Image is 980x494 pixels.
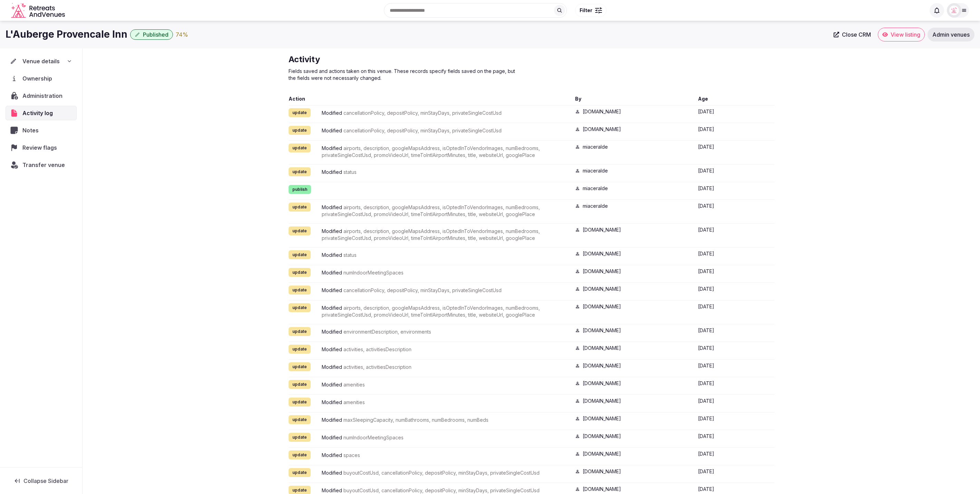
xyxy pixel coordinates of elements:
span: Transfer venue [22,161,65,169]
a: Activity log [6,106,77,120]
span: Activity log [22,109,56,117]
img: miaceralde [949,6,959,15]
button: Collapse Sidebar [6,473,77,488]
a: Admin venues [928,28,974,41]
span: Administration [22,92,65,100]
button: Transfer venue [6,158,77,172]
svg: Retreats and Venues company logo [11,3,66,18]
h1: L'Auberge Provencale Inn [6,28,127,41]
button: Filter [575,4,607,17]
div: 74 % [176,30,188,39]
a: Administration [6,88,77,103]
button: Published [130,29,173,40]
span: View listing [891,31,920,38]
span: Filter [580,7,592,14]
span: Review flags [22,143,60,152]
span: Published [143,31,168,38]
span: Venue details [22,57,60,65]
a: View listing [878,28,925,41]
span: Admin venues [932,31,970,38]
span: Close CRM [842,31,871,38]
a: Visit the homepage [11,3,66,18]
a: Review flags [6,140,77,155]
a: Close CRM [829,28,875,41]
button: 74% [176,30,188,39]
span: Ownership [22,74,55,83]
a: Notes [6,123,77,138]
span: Notes [22,126,41,134]
a: Ownership [6,71,77,86]
span: Collapse Sidebar [23,477,68,484]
